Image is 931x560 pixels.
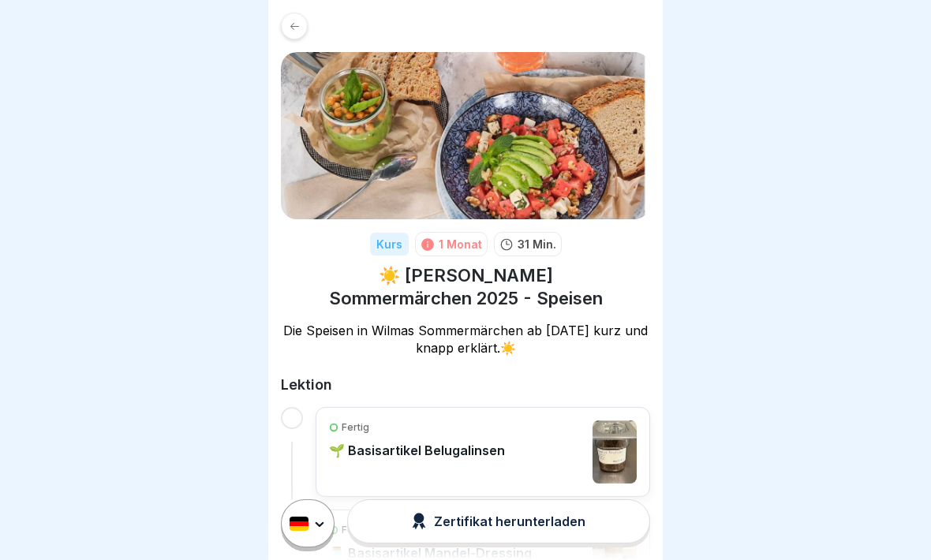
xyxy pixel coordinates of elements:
[518,236,556,252] p: 31 Min.
[439,236,482,252] div: 1 Monat
[281,264,650,309] h1: ☀️ [PERSON_NAME] Sommermärchen 2025 - Speisen
[281,52,650,219] img: vxey3jhup7ci568mo7dyx3an.png
[329,442,505,458] p: 🌱 Basisartikel Belugalinsen
[370,233,409,256] div: Kurs
[329,420,637,483] a: Fertig🌱 Basisartikel Belugalinsen
[412,513,585,530] div: Zertifikat herunterladen
[281,322,650,357] p: Die Speisen in Wilmas Sommermärchen ab [DATE] kurz und knapp erklärt.☀️
[347,499,650,543] button: Zertifikat herunterladen
[342,420,369,435] p: Fertig
[290,517,308,531] img: de.svg
[281,375,650,394] h2: Lektion
[593,420,637,483] img: o1wnaxjhyhuxb2rto7fqgn2y.png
